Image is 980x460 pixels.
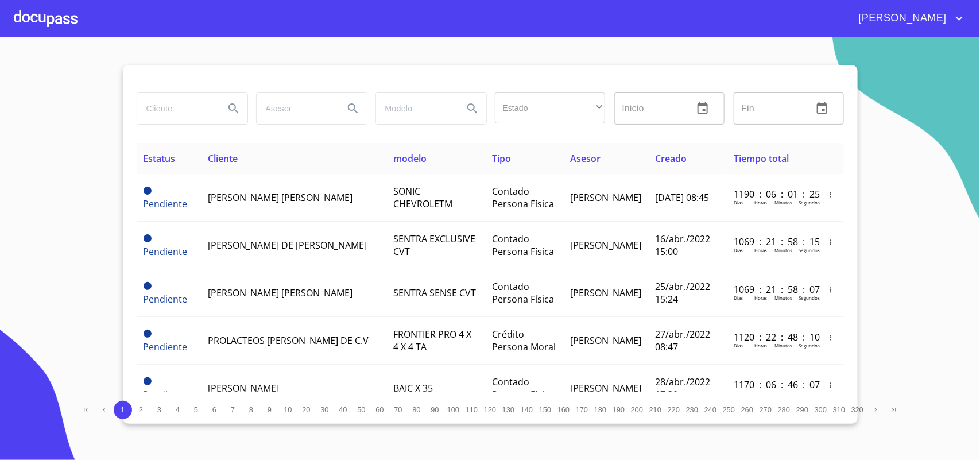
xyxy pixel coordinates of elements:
[261,401,279,419] button: 9
[393,382,433,395] span: BAIC X 35
[144,388,188,401] span: Pendiente
[812,401,830,419] button: 300
[760,405,772,414] span: 270
[649,405,661,414] span: 210
[720,401,738,419] button: 250
[799,247,820,253] p: Segundos
[754,199,767,206] p: Horas
[557,405,570,414] span: 160
[830,401,849,419] button: 310
[231,405,235,414] span: 7
[426,401,444,419] button: 90
[144,341,188,353] span: Pendiente
[408,401,426,419] button: 80
[492,233,554,258] span: Contado Persona Física
[144,293,188,306] span: Pendiente
[774,342,792,349] p: Minutos
[576,405,588,414] span: 170
[655,376,710,401] span: 28/abr./2022 17:30
[539,405,551,414] span: 150
[357,405,365,414] span: 50
[849,401,867,419] button: 320
[212,405,216,414] span: 6
[339,405,347,414] span: 40
[499,401,518,419] button: 130
[754,342,767,349] p: Horas
[466,405,478,414] span: 110
[208,191,353,204] span: [PERSON_NAME] [PERSON_NAME]
[734,235,811,248] p: 1069 : 21 : 58 : 15
[220,95,247,122] button: Search
[208,382,279,395] span: [PERSON_NAME]
[169,401,187,419] button: 4
[257,93,335,124] input: search
[734,188,811,200] p: 1190 : 06 : 01 : 25
[371,401,389,419] button: 60
[665,401,683,419] button: 220
[628,401,646,419] button: 200
[686,405,698,414] span: 230
[774,390,792,396] p: Minutos
[339,95,367,122] button: Search
[394,405,402,414] span: 70
[702,401,720,419] button: 240
[393,152,427,165] span: modelo
[208,239,367,252] span: [PERSON_NAME] DE [PERSON_NAME]
[704,405,716,414] span: 240
[521,405,533,414] span: 140
[114,401,132,419] button: 1
[570,334,641,347] span: [PERSON_NAME]
[610,401,628,419] button: 190
[778,405,790,414] span: 280
[492,280,554,306] span: Contado Persona Física
[393,233,475,258] span: SENTRA EXCLUSIVE CVT
[655,191,709,204] span: [DATE] 08:45
[208,334,369,347] span: PROLACTEOS [PERSON_NAME] DE C.V
[302,405,310,414] span: 20
[208,287,353,299] span: [PERSON_NAME] [PERSON_NAME]
[393,185,452,210] span: SONIC CHEVROLETM
[492,152,511,165] span: Tipo
[320,405,328,414] span: 30
[570,152,601,165] span: Asesor
[738,401,757,419] button: 260
[793,401,812,419] button: 290
[393,328,471,353] span: FRONTIER PRO 4 X 4 X 4 TA
[631,405,643,414] span: 200
[459,95,486,122] button: Search
[144,282,152,290] span: Pendiente
[734,378,811,391] p: 1170 : 06 : 46 : 07
[850,9,966,28] button: account of current user
[375,405,384,414] span: 60
[249,405,253,414] span: 8
[734,199,743,206] p: Dias
[796,405,808,414] span: 290
[734,331,811,343] p: 1120 : 22 : 48 : 10
[851,405,863,414] span: 320
[297,401,316,419] button: 20
[594,405,606,414] span: 180
[754,295,767,301] p: Horas
[268,405,272,414] span: 9
[646,401,665,419] button: 210
[316,401,334,419] button: 30
[121,405,125,414] span: 1
[353,401,371,419] button: 50
[206,401,224,419] button: 6
[774,247,792,253] p: Minutos
[393,287,476,299] span: SENTRA SENSE CVT
[208,152,238,165] span: Cliente
[144,152,176,165] span: Estatus
[734,152,789,165] span: Tiempo total
[613,405,625,414] span: 190
[734,283,811,296] p: 1069 : 21 : 58 : 07
[591,401,610,419] button: 180
[447,405,459,414] span: 100
[723,405,735,414] span: 250
[144,198,188,210] span: Pendiente
[144,234,152,242] span: Pendiente
[775,401,793,419] button: 280
[815,405,827,414] span: 300
[754,247,767,253] p: Horas
[144,330,152,338] span: Pendiente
